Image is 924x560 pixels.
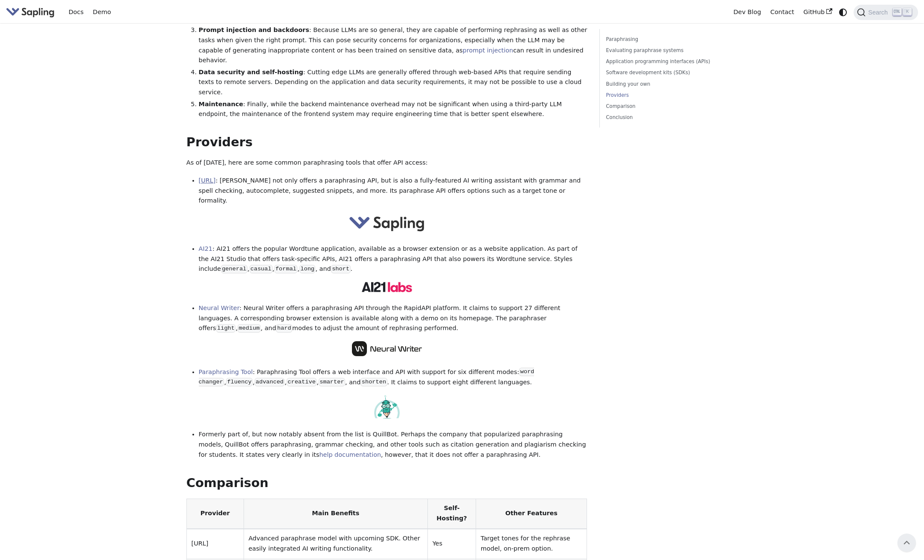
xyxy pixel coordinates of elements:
[463,47,513,54] a: prompt injection
[186,135,587,150] h2: Providers
[64,6,88,19] a: Docs
[6,6,58,18] a: Sapling.ai
[606,102,722,110] a: Comparison
[476,499,587,529] th: Other Features
[199,244,587,274] li: : AI21 offers the popular Wordtune application, available as a browser extension or as a website ...
[199,25,587,66] li: : Because LLMs are so general, they are capable of performing rephrasing as well as other tasks w...
[331,265,351,273] code: short
[349,214,425,233] img: sapling-logo-horizontal.svg
[360,378,387,386] code: shorten
[186,499,244,529] th: Provider
[606,69,722,77] a: Software development kits (SDKs)
[6,6,55,18] img: Sapling.ai
[276,324,292,333] code: hard
[606,35,722,44] a: Paraphrasing
[799,6,837,19] a: GitHub
[319,378,345,386] code: smarter
[854,5,918,20] button: Search (Ctrl+K)
[319,451,381,458] a: help documentation
[606,91,722,99] a: Providers
[186,158,587,168] p: As of [DATE], here are some common paraphrasing tools that offer API access:
[221,265,247,273] code: general
[299,265,316,273] code: long
[199,67,587,98] li: : Cutting edge LLMs are generally offered through web-based APIs that require sending texts to re...
[199,303,587,334] li: : Neural Writer offers a paraphrasing API through the RapidAPI platform. It claims to support 27 ...
[199,245,212,252] a: AI21
[255,378,285,386] code: advanced
[250,265,273,273] code: casual
[199,368,253,375] a: Paraphrasing Tool
[898,534,916,552] button: Scroll back to top
[199,177,216,184] a: [URL]
[427,499,476,529] th: Self-Hosting?
[88,6,116,19] a: Demo
[374,395,400,419] img: Paraphrasing Tool
[186,529,244,559] td: [URL]
[199,176,587,206] li: : [PERSON_NAME] not only offers a paraphrasing API, but is also a fully-featured AI writing assis...
[199,305,240,311] a: Neural Writer
[199,368,535,386] code: word changer
[186,476,587,491] h2: Comparison
[244,529,427,559] td: Advanced paraphrase model with upcoming SDK. Other easily integrated AI writing functionality.
[427,529,476,559] td: Yes
[361,282,413,292] img: AI21
[476,529,587,559] td: Target tones for the rephrase model, on-prem option.
[199,429,587,460] li: Formerly part of, but now notably absent from the list is QuillBot. Perhaps the company that popu...
[866,9,893,16] span: Search
[199,69,303,75] strong: Data security and self-hosting
[274,265,297,273] code: formal
[199,26,309,33] strong: Prompt injection and backdoors
[352,341,422,356] img: Neural Writer
[606,58,722,66] a: Application programming interfaces (APIs)
[199,101,243,107] strong: Maintenance
[216,324,236,333] code: light
[244,499,427,529] th: Main Benefits
[903,8,912,16] kbd: K
[606,113,722,122] a: Conclusion
[287,378,317,386] code: creative
[729,6,765,19] a: Dev Blog
[606,46,722,55] a: Evaluating paraphrase systems
[199,99,587,120] li: : Finally, while the backend maintenance overhead may not be significant when using a third-party...
[837,6,849,18] button: Switch between dark and light mode (currently system mode)
[226,378,253,386] code: fluency
[238,324,261,333] code: medium
[606,80,722,88] a: Building your own
[199,367,587,388] li: : Paraphrasing Tool offers a web interface and API with support for six different modes: , , , , ...
[766,6,799,19] a: Contact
